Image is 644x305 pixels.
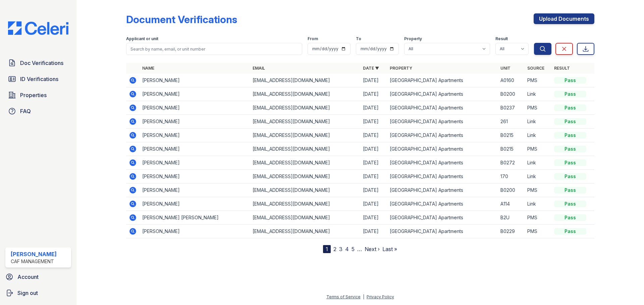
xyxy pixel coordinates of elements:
[250,142,360,156] td: [EMAIL_ADDRESS][DOMAIN_NAME]
[498,211,525,225] td: B2U
[360,101,387,115] td: [DATE]
[250,225,360,238] td: [EMAIL_ADDRESS][DOMAIN_NAME]
[140,129,250,142] td: [PERSON_NAME]
[387,170,497,183] td: [GEOGRAPHIC_DATA] Apartments
[20,107,31,115] span: FAQ
[250,197,360,211] td: [EMAIL_ADDRESS][DOMAIN_NAME]
[20,59,63,67] span: Doc Verifications
[387,101,497,115] td: [GEOGRAPHIC_DATA] Apartments
[360,170,387,183] td: [DATE]
[140,211,250,225] td: [PERSON_NAME] [PERSON_NAME]
[554,214,586,221] div: Pass
[387,211,497,225] td: [GEOGRAPHIC_DATA] Apartments
[498,156,525,170] td: B0272
[498,170,525,183] td: 170
[5,88,71,102] a: Properties
[365,246,380,252] a: Next ›
[250,74,360,87] td: [EMAIL_ADDRESS][DOMAIN_NAME]
[126,43,302,55] input: Search by name, email, or unit number
[554,159,586,166] div: Pass
[20,91,47,99] span: Properties
[17,289,38,297] span: Sign out
[387,183,497,197] td: [GEOGRAPHIC_DATA] Apartments
[140,74,250,87] td: [PERSON_NAME]
[140,225,250,238] td: [PERSON_NAME]
[525,74,551,87] td: PMS
[387,156,497,170] td: [GEOGRAPHIC_DATA] Apartments
[11,258,57,265] div: CAF Management
[250,129,360,142] td: [EMAIL_ADDRESS][DOMAIN_NAME]
[5,104,71,118] a: FAQ
[525,225,551,238] td: PMS
[525,142,551,156] td: PMS
[140,87,250,101] td: [PERSON_NAME]
[250,115,360,129] td: [EMAIL_ADDRESS][DOMAIN_NAME]
[3,270,74,284] a: Account
[126,36,158,42] label: Applicant or unit
[525,129,551,142] td: Link
[363,66,379,71] a: Date ▼
[250,170,360,183] td: [EMAIL_ADDRESS][DOMAIN_NAME]
[360,183,387,197] td: [DATE]
[326,294,361,299] a: Terms of Service
[356,36,361,42] label: To
[360,74,387,87] td: [DATE]
[498,225,525,238] td: B0229
[360,156,387,170] td: [DATE]
[554,91,586,97] div: Pass
[527,66,544,71] a: Source
[360,87,387,101] td: [DATE]
[554,132,586,139] div: Pass
[250,156,360,170] td: [EMAIL_ADDRESS][DOMAIN_NAME]
[17,273,39,281] span: Account
[387,197,497,211] td: [GEOGRAPHIC_DATA] Apartments
[498,115,525,129] td: 261
[390,66,412,71] a: Property
[554,118,586,125] div: Pass
[498,129,525,142] td: B0215
[495,36,508,42] label: Result
[387,225,497,238] td: [GEOGRAPHIC_DATA] Apartments
[498,197,525,211] td: A114
[339,246,342,252] a: 3
[5,56,71,70] a: Doc Verifications
[140,142,250,156] td: [PERSON_NAME]
[140,170,250,183] td: [PERSON_NAME]
[498,183,525,197] td: B0200
[253,66,265,71] a: Email
[498,74,525,87] td: A0160
[387,115,497,129] td: [GEOGRAPHIC_DATA] Apartments
[352,246,355,252] a: 5
[554,66,570,71] a: Result
[360,225,387,238] td: [DATE]
[11,250,57,258] div: [PERSON_NAME]
[5,72,71,86] a: ID Verifications
[500,66,511,71] a: Unit
[250,211,360,225] td: [EMAIL_ADDRESS][DOMAIN_NAME]
[360,142,387,156] td: [DATE]
[554,104,586,111] div: Pass
[363,294,364,299] div: |
[367,294,394,299] a: Privacy Policy
[387,129,497,142] td: [GEOGRAPHIC_DATA] Apartments
[387,87,497,101] td: [GEOGRAPHIC_DATA] Apartments
[525,156,551,170] td: Link
[357,245,362,253] span: …
[525,170,551,183] td: Link
[525,101,551,115] td: PMS
[140,183,250,197] td: [PERSON_NAME]
[498,87,525,101] td: B0200
[333,246,336,252] a: 2
[554,77,586,84] div: Pass
[360,211,387,225] td: [DATE]
[3,21,74,35] img: CE_Logo_Blue-a8612792a0a2168367f1c8372b55b34899dd931a85d93a1a3d3e32e68fde9ad4.png
[498,142,525,156] td: B0215
[525,183,551,197] td: PMS
[525,115,551,129] td: Link
[525,211,551,225] td: PMS
[323,245,331,253] div: 1
[498,101,525,115] td: B0237
[534,13,594,24] a: Upload Documents
[140,156,250,170] td: [PERSON_NAME]
[554,173,586,180] div: Pass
